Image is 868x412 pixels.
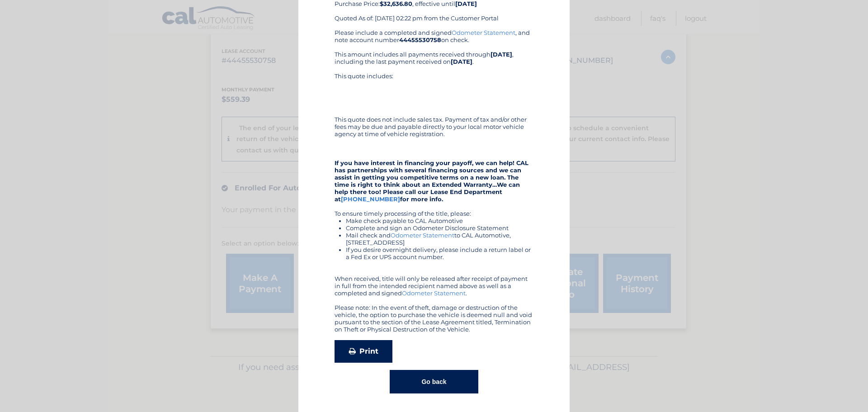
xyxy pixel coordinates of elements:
li: If you desire overnight delivery, please include a return label or a Fed Ex or UPS account number. [346,246,533,260]
a: Odometer Statement [402,289,466,297]
div: This quote includes: [335,72,533,109]
a: [PHONE_NUMBER] [341,195,400,203]
b: [DATE] [451,58,472,65]
a: Odometer Statement [391,232,454,239]
a: Print [335,340,392,363]
strong: If you have interest in financing your payoff, we can help! CAL has partnerships with several fin... [335,159,528,203]
div: Please include a completed and signed , and note account number on check. This amount includes al... [335,29,533,333]
a: Odometer Statement [452,29,515,36]
b: [DATE] [491,51,512,58]
b: 44455530758 [399,36,441,43]
li: Complete and sign an Odometer Disclosure Statement [346,224,533,232]
button: Go back [390,370,478,393]
li: Make check payable to CAL Automotive [346,217,533,224]
li: Mail check and to CAL Automotive, [STREET_ADDRESS] [346,232,533,246]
